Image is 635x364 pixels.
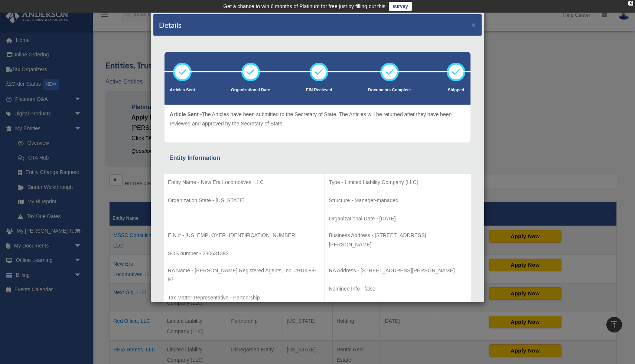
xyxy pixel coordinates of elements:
p: Structure - Manager-managed [329,196,467,205]
div: Entity Information [169,153,466,163]
p: Organizational Date - [DATE] [329,214,467,223]
div: Get a chance to win 6 months of Platinum for free just by filling out this [223,2,385,11]
h4: Details [159,20,182,30]
p: The Articles have been submitted to the Secretary of State. The Articles will be returned after t... [170,110,465,128]
p: Type - Limited Liability Company (LLC) [329,178,467,187]
p: Nominee Info - false [329,284,467,294]
button: × [471,21,476,29]
p: Entity Name - New Era Locomotives, LLC [168,178,321,187]
p: Articles Sent [170,86,195,94]
span: Article Sent - [170,111,202,117]
p: Organization State - [US_STATE] [168,196,321,205]
p: EIN Recieved [306,86,332,94]
p: SOS number - 230631392 [168,249,321,258]
p: RA Address - [STREET_ADDRESS][PERSON_NAME] [329,266,467,275]
a: survey [389,2,412,11]
p: RA Name - [PERSON_NAME] Registered Agents, Inc. #910088-97 [168,266,321,284]
p: Documents Complete [368,86,411,94]
p: EIN # - [US_EMPLOYER_IDENTIFICATION_NUMBER] [168,231,321,240]
p: Shipped [447,86,465,94]
p: Tax Matter Representative - Partnership [168,293,321,302]
p: Business Address - [STREET_ADDRESS][PERSON_NAME] [329,231,467,249]
div: close [628,1,633,6]
p: Organizational Date [231,86,270,94]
